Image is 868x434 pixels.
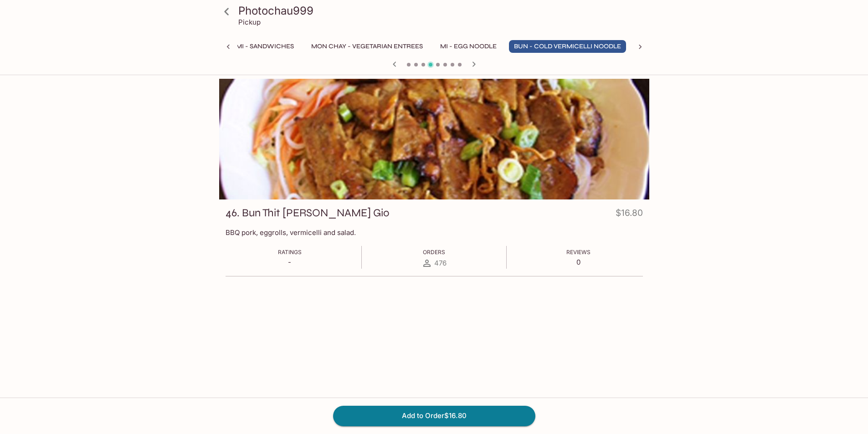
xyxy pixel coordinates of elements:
button: Add to Order$16.80 [333,406,535,426]
button: Bun - Cold Vermicelli Noodle [509,40,626,53]
span: 476 [434,259,447,267]
button: Banh Mi - Sandwiches [211,40,299,53]
span: Reviews [566,249,591,255]
button: Mi - Egg Noodle [435,40,502,53]
p: BBQ pork, eggrolls, vermicelli and salad. [226,228,643,237]
h3: 46. Bun Thit [PERSON_NAME] Gio [226,206,389,220]
div: 46. Bun Thit Nuong Cha Gio [219,79,649,199]
p: - [278,258,302,266]
p: Pickup [238,18,261,26]
button: Mon Chay - Vegetarian Entrees [306,40,428,53]
h3: Photochau999 [238,4,646,18]
span: Ratings [278,249,302,255]
h4: $16.80 [616,206,643,224]
p: 0 [566,258,591,266]
span: Orders [423,249,445,255]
